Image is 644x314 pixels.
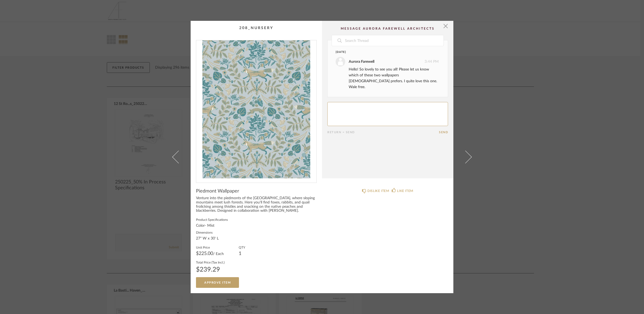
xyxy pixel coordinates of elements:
label: Dimensions [196,230,219,234]
label: Unit Price [196,245,224,249]
label: Total Price (Tax Incl.) [196,260,225,264]
div: DISLIKE ITEM [367,188,389,194]
div: Aurora Farewell [349,59,374,65]
span: Piedmont Wallpaper [196,188,239,194]
div: 27" W x 30' L [196,237,219,241]
div: [DATE] [336,50,429,54]
div: LIKE ITEM [397,188,413,194]
label: Product Specifications [196,217,317,222]
div: Color- Mist [196,224,317,228]
div: Return = Send [327,131,439,134]
img: 2ca5b8b5-b82d-4fc5-a290-f2696f576cdd_1000x1000.jpg [196,40,316,178]
span: $225.00 [196,251,213,256]
div: 1 [239,252,245,256]
div: Hello! So lovely to see you all! Please let us know which of these two wallpapers [DEMOGRAPHIC_DA... [349,66,439,90]
button: Close [440,21,451,32]
span: Approve Item [204,281,231,284]
button: Approve Item [196,277,239,288]
label: QTY [239,245,245,249]
button: Send [439,131,448,134]
span: / Each [213,252,224,256]
div: Venture into the piedmonts of the [GEOGRAPHIC_DATA], where sloping mountains meet lush forests. H... [196,196,317,213]
div: 3:44 PM [336,57,439,66]
input: Search Thread [344,35,443,46]
div: $239.29 [196,266,225,273]
div: 0 [196,40,316,178]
